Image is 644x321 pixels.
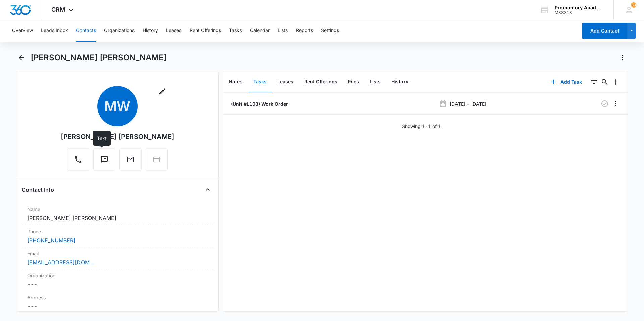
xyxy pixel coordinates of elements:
[93,148,115,171] button: Text
[22,203,213,225] div: Name[PERSON_NAME] [PERSON_NAME]
[555,10,604,15] div: account id
[27,280,208,288] dd: ---
[166,20,181,42] button: Leases
[296,20,313,42] button: Reports
[51,6,65,13] span: CRM
[143,20,158,42] button: History
[27,236,75,244] a: [PHONE_NUMBER]
[202,184,213,195] button: Close
[22,225,213,247] div: Phone[PHONE_NUMBER]
[610,77,621,87] button: Overflow Menu
[16,52,26,63] button: Back
[31,53,167,63] h1: [PERSON_NAME] [PERSON_NAME]
[27,250,208,257] label: Email
[229,20,242,42] button: Tasks
[230,100,288,107] a: (Unit #L103) Work Order
[27,228,208,235] label: Phone
[27,302,208,310] dd: ---
[589,77,599,87] button: Filters
[250,20,270,42] button: Calendar
[67,159,89,165] a: Call
[27,258,94,266] a: [EMAIL_ADDRESS][DOMAIN_NAME]
[61,132,174,142] div: [PERSON_NAME] [PERSON_NAME]
[386,72,414,92] button: History
[22,269,213,291] div: Organization---
[278,20,288,42] button: Lists
[190,20,221,42] button: Rent Offerings
[67,148,89,171] button: Call
[93,159,115,165] a: Text
[22,291,213,313] div: Address---
[248,72,272,92] button: Tasks
[299,72,343,92] button: Rent Offerings
[27,272,208,279] label: Organization
[93,131,111,146] div: Text
[321,20,339,42] button: Settings
[364,72,386,92] button: Lists
[104,20,135,42] button: Organizations
[582,23,627,39] button: Add Contact
[76,20,96,42] button: Contacts
[119,148,142,171] button: Email
[544,74,589,90] button: Add Task
[27,214,208,222] dd: [PERSON_NAME] [PERSON_NAME]
[27,206,208,213] label: Name
[272,72,299,92] button: Leases
[22,186,54,194] h4: Contact Info
[631,2,636,8] div: notifications count
[617,52,628,63] button: Actions
[631,2,636,8] span: 33
[555,5,604,10] div: account name
[97,86,138,126] span: MW
[119,159,142,165] a: Email
[343,72,364,92] button: Files
[223,72,248,92] button: Notes
[41,20,68,42] button: Leads Inbox
[402,123,441,130] p: Showing 1-1 of 1
[610,98,621,109] button: Overflow Menu
[450,100,486,107] p: [DATE] - [DATE]
[12,20,33,42] button: Overview
[27,294,208,301] label: Address
[599,77,610,87] button: Search...
[22,247,213,269] div: Email[EMAIL_ADDRESS][DOMAIN_NAME]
